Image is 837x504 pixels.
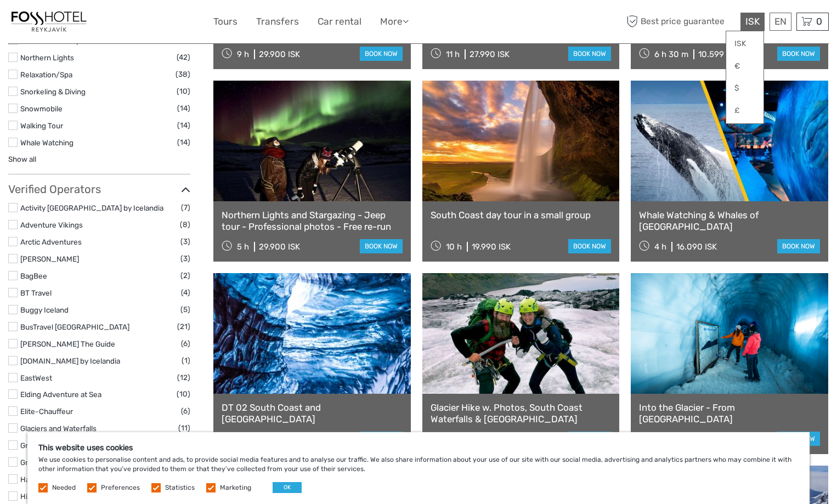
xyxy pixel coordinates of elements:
a: DT 02 South Coast and [GEOGRAPHIC_DATA] [222,402,403,424]
a: Northern Lights [20,53,74,62]
label: Marketing [220,483,251,492]
a: book now [360,47,403,61]
span: (3) [180,252,190,265]
a: Happyworld [20,475,61,484]
label: Statistics [165,483,195,492]
a: EastWest [20,373,52,382]
a: [DOMAIN_NAME] by Icelandia [20,356,120,365]
span: (21) [177,320,190,333]
a: € [726,56,764,76]
a: Whale Watching & Whales of [GEOGRAPHIC_DATA] [639,209,820,232]
a: BT Travel [20,288,52,297]
a: book now [568,239,611,253]
a: book now [568,47,611,61]
a: Adventure Vikings [20,220,83,229]
label: Preferences [101,483,140,492]
a: Buggy Iceland [20,305,69,314]
span: (5) [180,303,190,316]
span: (2) [180,269,190,282]
a: book now [777,239,820,253]
button: Open LiveChat chat widget [126,17,139,30]
p: We're away right now. Please check back later! [15,19,124,28]
a: Transfers [256,14,299,30]
div: We use cookies to personalise content and ads, to provide social media features and to analyse ou... [27,432,810,504]
a: Snorkeling & Diving [20,87,86,96]
a: book now [777,47,820,61]
div: EN [770,13,791,31]
a: Arctic Adventures [20,237,82,246]
a: $ [726,78,764,98]
a: [PERSON_NAME] [20,254,79,263]
a: Gray Line [GEOGRAPHIC_DATA] [20,458,128,467]
a: £ [726,101,764,121]
span: (3) [180,235,190,248]
span: 10 h [446,242,462,252]
h5: This website uses cookies [38,443,799,452]
span: (12) [177,371,190,384]
span: (38) [176,68,190,81]
span: (10) [177,85,190,98]
div: 19.990 ISK [472,242,511,252]
label: Needed [52,483,76,492]
a: BusTravel [GEOGRAPHIC_DATA] [20,322,129,331]
span: (6) [181,337,190,350]
span: 5 h [237,242,249,252]
a: Gravel Travel [20,441,64,450]
span: (8) [180,218,190,231]
span: 4 h [654,242,666,252]
span: (7) [181,201,190,214]
span: (6) [181,405,190,417]
a: Northern Lights and Stargazing - Jeep tour - Professional photos - Free re-run [222,209,403,232]
div: 29.900 ISK [259,242,300,252]
span: (42) [177,51,190,64]
a: South Coast day tour in a small group [431,209,612,220]
span: Best price guarantee [624,13,738,31]
span: 0 [815,16,824,27]
a: ISK [726,34,764,54]
a: Tours [213,14,237,30]
span: (4) [181,286,190,299]
img: 1357-20722262-a0dc-4fd2-8fc5-b62df901d176_logo_small.jpg [8,8,89,35]
span: (14) [177,119,190,132]
span: (14) [177,136,190,149]
span: 6 h 30 m [654,49,688,59]
a: Whale Watching [20,138,73,147]
a: Activity [GEOGRAPHIC_DATA] by Icelandia [20,203,163,212]
a: [PERSON_NAME] The Guide [20,339,115,348]
a: Elite-Chauffeur [20,407,73,416]
a: Walking Tour [20,121,63,130]
span: ISK [745,16,760,27]
a: Relaxation/Spa [20,70,72,79]
a: Snowmobile [20,104,63,113]
span: (10) [177,388,190,400]
a: book now [360,239,403,253]
a: Car rental [318,14,361,30]
button: OK [273,482,302,493]
div: 27.990 ISK [470,49,510,59]
span: (1) [182,354,190,367]
a: Elding Adventure at Sea [20,390,101,399]
span: 9 h [237,49,249,59]
span: 11 h [446,49,460,59]
span: (14) [177,102,190,115]
h3: Verified Operators [8,183,190,196]
a: BagBee [20,271,47,280]
div: 16.090 ISK [676,242,717,252]
span: (11) [178,422,190,434]
a: Hidden Iceland [20,492,71,501]
div: 29.900 ISK [259,49,300,59]
a: Glaciers and Waterfalls [20,424,97,433]
div: 10.599 ISK [698,49,738,59]
a: Show all [8,155,36,163]
a: Glacier Hike w. Photos, South Coast Waterfalls & [GEOGRAPHIC_DATA] [431,402,612,424]
a: More [380,14,409,30]
a: Into the Glacier - From [GEOGRAPHIC_DATA] [639,402,820,424]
